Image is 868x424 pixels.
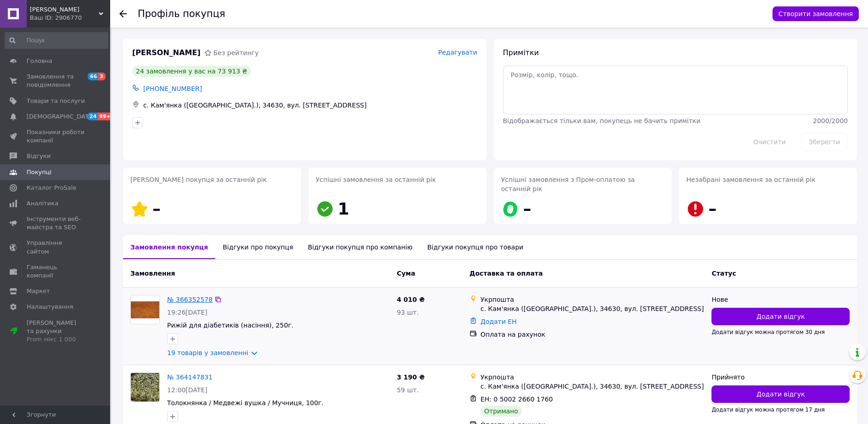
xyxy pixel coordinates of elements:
[481,330,705,339] div: Оплата на рахунок
[338,199,349,218] span: 1
[131,373,159,401] img: Фото товару
[152,199,161,218] span: –
[27,73,85,89] span: Замовлення та повідомлення
[301,235,420,259] div: Відгуки покупця про компанію
[711,295,850,304] div: Нове
[27,239,85,255] span: Управління сайтом
[27,113,95,121] span: [DEMOGRAPHIC_DATA]
[397,270,415,277] span: Cума
[119,9,127,18] div: Повернутися назад
[27,263,85,280] span: Гаманець компанії
[813,117,848,124] span: 2000 / 2000
[27,152,50,160] span: Відгуки
[27,335,85,344] div: Prom мікс 1 000
[686,176,815,183] span: Незабрані замовлення за останній рік
[30,6,99,14] span: Дари Карпат
[711,373,850,382] div: Прийнято
[5,32,108,49] input: Пошук
[481,406,522,417] div: Отримано
[167,373,213,381] a: № 364147831
[397,296,425,303] span: 4 010 ₴
[30,14,110,22] div: Ваш ID: 2906770
[523,199,532,218] span: –
[167,309,207,316] span: 19:26[DATE]
[167,386,207,394] span: 12:00[DATE]
[132,48,201,58] span: [PERSON_NAME]
[27,168,51,176] span: Покупці
[481,396,553,403] span: ЕН: 0 5002 2660 1760
[711,308,850,325] button: Додати відгук
[27,57,52,65] span: Головна
[27,303,73,311] span: Налаштування
[87,113,98,120] span: 24
[481,373,705,382] div: Укрпошта
[711,270,736,277] span: Статус
[98,113,113,120] span: 99+
[123,235,215,259] div: Замовлення покупця
[501,176,635,192] span: Успішні замовлення з Пром-оплатою за останній рік
[711,329,824,335] span: Додати відгук можна протягом 30 дня
[481,382,705,391] div: с. Кам'янка ([GEOGRAPHIC_DATA].), 34630, вул. [STREET_ADDRESS]
[27,184,76,192] span: Каталог ProSale
[503,48,539,57] span: Примітки
[130,270,175,277] span: Замовлення
[138,8,225,19] h1: Профіль покупця
[27,97,85,105] span: Товари та послуги
[711,407,824,413] span: Додати відгук можна протягом 17 дня
[88,73,98,80] span: 66
[316,176,436,183] span: Успішні замовлення за останній рік
[130,295,160,324] a: Фото товару
[27,199,58,208] span: Аналітика
[756,312,805,321] span: Додати відгук
[215,235,300,259] div: Відгуки про покупця
[167,296,213,303] a: № 366352578
[397,309,419,316] span: 93 шт.
[503,117,701,124] span: Відображається тільки вам, покупець не бачить примітки
[143,85,202,92] span: [PHONE_NUMBER]
[27,287,50,295] span: Маркет
[27,319,85,344] span: [PERSON_NAME] та рахунки
[132,66,251,77] div: 24 замовлення у вас на 73 913 ₴
[708,199,717,218] span: –
[420,235,531,259] div: Відгуки покупця про товари
[213,49,259,57] span: Без рейтингу
[756,390,805,399] span: Додати відгук
[131,301,159,319] img: Фото товару
[141,99,479,112] div: с. Кам'янка ([GEOGRAPHIC_DATA].), 34630, вул. [STREET_ADDRESS]
[481,318,517,325] a: Додати ЕН
[470,270,543,277] span: Доставка та оплата
[167,322,293,329] a: Рижій для діабетиків (насіння), 250г.
[773,6,859,21] button: Створити замовлення
[27,215,85,232] span: Інструменти веб-майстра та SEO
[397,386,419,394] span: 59 шт.
[130,373,160,402] a: Фото товару
[481,295,705,304] div: Укрпошта
[98,73,106,80] span: 3
[27,128,85,145] span: Показники роботи компанії
[397,373,425,381] span: 3 190 ₴
[438,49,477,56] span: Редагувати
[167,399,324,407] a: Толокнянка / Медвежі вушка / Мучниця, 100г.
[711,385,850,403] button: Додати відгук
[481,304,705,313] div: с. Кам'янка ([GEOGRAPHIC_DATA].), 34630, вул. [STREET_ADDRESS]
[167,349,248,356] a: 19 товарів у замовленні
[130,176,267,183] span: [PERSON_NAME] покупця за останній рік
